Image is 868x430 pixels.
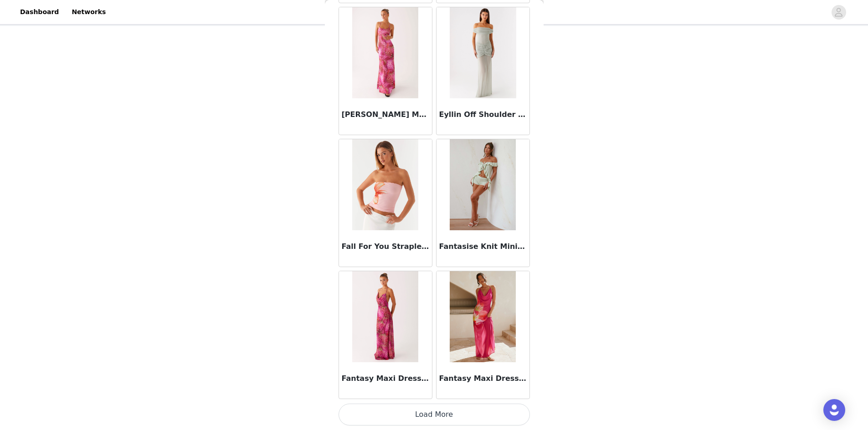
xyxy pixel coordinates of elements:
[450,139,516,230] img: Fantasise Knit Mini Shorts - Mint
[342,241,429,252] h3: Fall For You Strapless Top - Pink
[15,2,64,22] a: Dashboard
[450,7,516,98] img: Eyllin Off Shoulder Maxi Dress - Sage
[450,271,516,362] img: Fantasy Maxi Dress - Pink Tropical
[66,2,111,22] a: Networks
[352,7,418,98] img: Everett Maxi Dress - Lavender Lagoon
[342,373,429,384] h3: Fantasy Maxi Dress - Lavender Lagoon
[352,139,418,230] img: Fall For You Strapless Top - Pink
[439,109,527,120] h3: Eyllin Off Shoulder Maxi Dress - Sage
[834,5,843,20] div: avatar
[339,404,530,425] button: Load More
[439,241,527,252] h3: Fantasise Knit Mini Shorts - Mint
[823,399,845,421] div: Open Intercom Messenger
[352,271,418,362] img: Fantasy Maxi Dress - Lavender Lagoon
[439,373,527,384] h3: Fantasy Maxi Dress - Pink Tropical
[342,109,429,120] h3: [PERSON_NAME] Maxi Dress - Lavender Lagoon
